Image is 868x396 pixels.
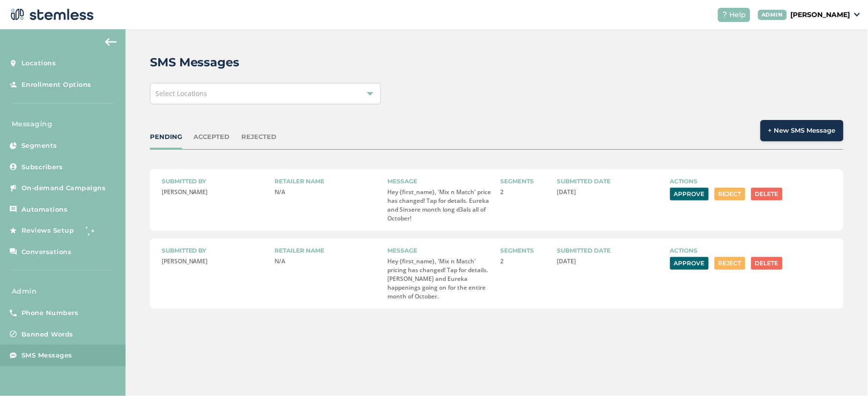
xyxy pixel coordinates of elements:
[21,308,79,318] span: Phone Numbers
[557,177,662,186] label: Submitted date
[162,177,267,186] label: Submitted by
[21,80,91,90] span: Enrollment Options
[21,226,74,236] span: Reviews Setup
[150,54,240,71] h2: SMS Messages
[21,183,106,193] span: On-demand Campaigns
[275,177,380,186] label: Retailer name
[557,246,662,255] label: Submitted date
[275,257,380,266] p: N/A
[670,177,832,186] label: Actions
[82,221,101,240] img: glitter-stars-b7820f95.gif
[242,132,277,142] div: REJECTED
[21,141,57,151] span: Segments
[751,257,783,270] button: Delete
[21,247,72,257] span: Conversations
[768,126,836,136] span: + New SMS Message
[670,257,709,270] button: Approve
[501,188,550,197] p: 2
[8,5,94,24] img: logo-dark-0685b13c.svg
[162,257,267,266] p: [PERSON_NAME]
[162,246,267,255] label: Submitted by
[501,177,550,186] label: Segments
[105,38,117,46] img: icon-arrow-back-accent-c549486e.svg
[194,132,230,142] div: ACCEPTED
[758,10,787,20] div: ADMIN
[670,188,709,200] button: Approve
[387,188,492,223] p: Hey {first_name}, 'Mix n Match' price has changed! Tap for details. Eureka and Sinsere month long...
[275,188,380,197] p: N/A
[501,257,550,266] p: 2
[557,257,662,266] p: [DATE]
[854,13,860,17] img: icon_down-arrow-small-66adaf34.svg
[761,120,844,141] button: + New SMS Message
[155,89,208,98] span: Select Locations
[150,132,182,142] div: PENDING
[715,188,745,200] button: Reject
[387,246,492,255] label: Message
[21,59,56,68] span: Locations
[21,162,63,172] span: Subscribers
[387,177,492,186] label: Message
[557,188,662,197] p: [DATE]
[275,246,380,255] label: Retailer name
[730,10,746,20] span: Help
[670,246,832,255] label: Actions
[21,330,73,339] span: Banned Words
[501,246,550,255] label: Segments
[751,188,783,200] button: Delete
[819,349,868,396] iframe: Chat Widget
[387,257,492,301] p: Hey {first_name}, 'Mix n Match' pricing has changed! Tap for details. [PERSON_NAME] and Eureka ha...
[722,12,728,18] img: icon-help-white-03924b79.svg
[162,188,267,197] p: [PERSON_NAME]
[21,351,72,360] span: SMS Messages
[715,257,745,270] button: Reject
[791,10,850,20] p: [PERSON_NAME]
[21,205,68,215] span: Automations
